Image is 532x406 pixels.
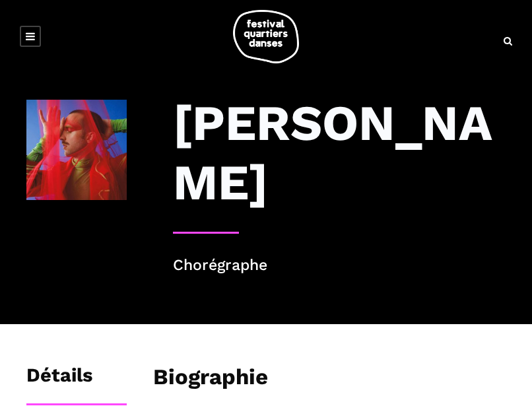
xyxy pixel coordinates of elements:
h3: Biographie [153,364,268,397]
p: Chorégraphe [173,254,506,278]
img: Nicholas Bellefleur [26,100,127,200]
h3: Détails [26,364,92,397]
img: logo-fqd-med [233,10,299,63]
h3: [PERSON_NAME] [173,93,506,212]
